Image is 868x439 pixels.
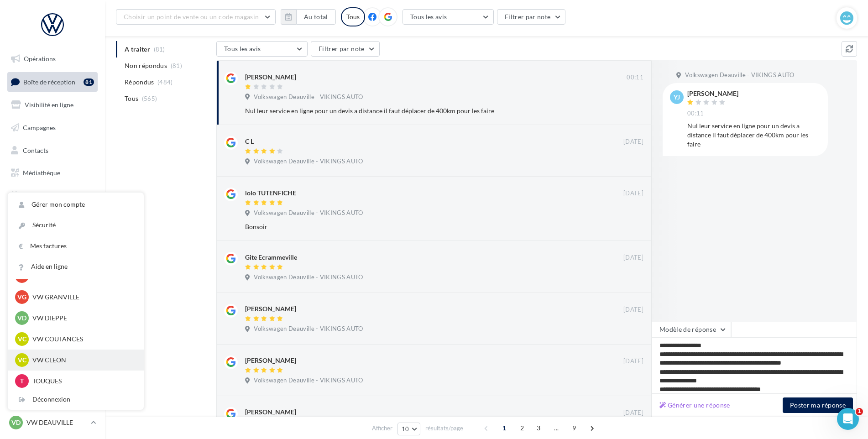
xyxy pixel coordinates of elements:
a: Mes factures [8,236,144,256]
span: Volkswagen Deauville - VIKINGS AUTO [254,209,363,217]
a: Médiathèque [5,163,99,183]
p: VW DIEPPE [32,314,133,323]
div: Bonsoir [245,222,584,231]
span: VD [17,314,26,323]
span: [DATE] [623,409,643,417]
iframe: Intercom live chat [837,408,859,430]
span: Visibilité en ligne [25,101,73,109]
span: Non répondus [125,61,167,70]
span: T [20,376,24,386]
span: 2 [515,421,529,435]
button: Au total [281,9,336,25]
a: Boîte de réception81 [5,72,99,92]
div: Gite Ecrammeville [245,253,297,262]
span: résultats/page [425,424,463,433]
p: VW COUTANCES [32,334,133,344]
a: Aide en ligne [8,256,144,277]
span: Volkswagen Deauville - VIKINGS AUTO [254,157,363,166]
a: Campagnes DataOnDemand [5,239,99,266]
div: lolo TUTENFICHE [245,188,296,198]
div: [PERSON_NAME] [245,408,296,417]
span: Tous les avis [410,13,447,21]
a: Gérer mon compte [8,194,144,215]
span: [DATE] [623,138,643,146]
span: Volkswagen Deauville - VIKINGS AUTO [685,71,794,79]
span: Choisir un point de vente ou un code magasin [124,13,259,21]
a: Opérations [5,49,99,68]
a: Contacts [5,141,99,160]
button: Filtrer par note [497,9,566,25]
button: Choisir un point de vente ou un code magasin [116,9,276,25]
span: (81) [171,62,182,69]
span: Médiathèque [23,169,60,177]
span: Opérations [24,55,56,63]
button: Poster ma réponse [783,397,853,413]
span: Volkswagen Deauville - VIKINGS AUTO [254,325,363,333]
span: Afficher [372,424,392,433]
button: Modèle de réponse [652,322,731,337]
span: [DATE] [623,357,643,366]
span: Calendrier [23,192,53,199]
div: [PERSON_NAME] [245,304,296,314]
span: Boîte de réception [23,78,75,85]
button: 10 [397,423,421,435]
span: [DATE] [623,189,643,198]
div: [PERSON_NAME] [245,356,296,365]
div: Nul leur service en ligne pour un devis a distance il faut déplacer de 400km pour les faire [245,106,584,115]
span: Volkswagen Deauville - VIKINGS AUTO [254,273,363,282]
button: Filtrer par note [311,41,380,57]
span: VG [17,293,26,302]
p: VW DEAUVILLE [26,418,87,427]
span: 9 [567,421,581,435]
span: 10 [402,425,409,433]
div: [PERSON_NAME] [687,90,738,97]
a: Sécurité [8,215,144,235]
span: Campagnes [23,124,56,131]
a: Campagnes [5,118,99,137]
p: VW GRANVILLE [32,293,133,302]
div: Tous [341,7,365,26]
button: Tous les avis [403,9,494,25]
span: 1 [497,421,512,435]
p: TOUQUES [32,376,133,386]
span: [DATE] [623,306,643,314]
span: 00:11 [627,73,643,82]
span: 00:11 [687,110,704,118]
span: ... [549,421,564,435]
a: VD VW DEAUVILLE [7,414,98,431]
a: Visibilité en ligne [5,95,99,115]
span: VD [11,418,21,427]
p: VW CLEON [32,355,133,365]
span: VC [18,334,26,344]
span: Répondus [125,78,154,87]
span: (484) [157,78,173,86]
div: Déconnexion [8,389,144,410]
div: 81 [84,78,94,86]
div: [PERSON_NAME] [245,73,296,82]
span: Tous [125,94,138,103]
a: PLV et print personnalisable [5,209,99,236]
span: 1 [856,408,863,415]
a: Calendrier [5,186,99,205]
span: yj [674,93,680,102]
span: Tous les avis [224,45,261,52]
span: Volkswagen Deauville - VIKINGS AUTO [254,93,363,101]
span: [DATE] [623,254,643,262]
span: VC [18,355,26,365]
button: Au total [296,9,336,25]
span: Volkswagen Deauville - VIKINGS AUTO [254,376,363,385]
button: Tous les avis [216,41,308,57]
div: C L [245,137,254,146]
span: (565) [142,95,157,102]
button: Générer une réponse [656,400,734,411]
div: Nul leur service en ligne pour un devis a distance il faut déplacer de 400km pour les faire [687,121,821,149]
span: 3 [531,421,546,435]
span: Contacts [23,146,48,154]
